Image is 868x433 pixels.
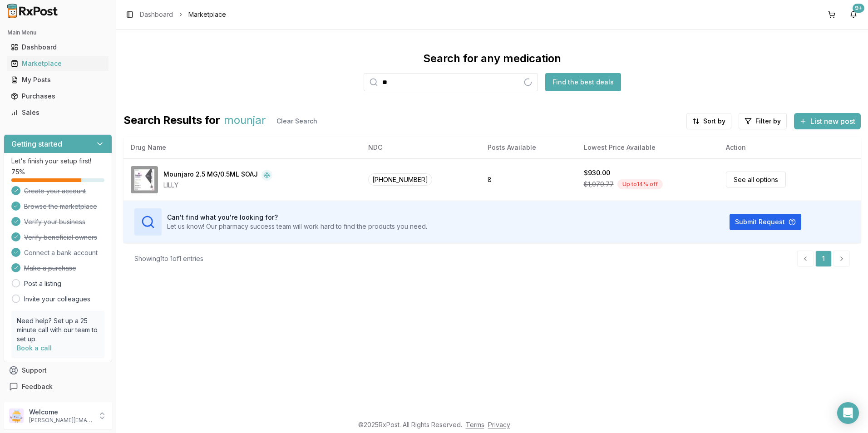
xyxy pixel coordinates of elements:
p: Need help? Set up a 25 minute call with our team to set up. [17,316,99,344]
a: Dashboard [140,10,173,19]
div: Dashboard [11,43,105,52]
img: User avatar [9,408,24,423]
p: Let us know! Our pharmacy success team will work hard to find the products you need. [167,222,427,231]
a: Post a listing [24,279,61,288]
nav: pagination [797,251,850,267]
button: 9+ [846,7,861,22]
button: Submit Request [730,214,801,230]
div: Purchases [11,92,105,101]
button: Dashboard [4,40,112,54]
span: Sort by [703,117,725,126]
div: Mounjaro 2.5 MG/0.5ML SOAJ [163,170,258,181]
span: [PHONE_NUMBER] [368,173,432,186]
div: Search for any medication [423,51,561,66]
a: Marketplace [7,55,108,72]
span: Feedback [22,382,53,391]
a: Purchases [7,88,108,104]
div: Marketplace [11,59,105,68]
div: Open Intercom Messenger [837,402,859,424]
a: List new post [794,118,861,127]
span: Marketplace [188,10,226,19]
th: NDC [361,137,480,158]
span: $1,079.77 [584,180,614,189]
th: Drug Name [123,137,361,158]
button: Sales [4,105,112,120]
th: Posts Available [480,137,576,158]
th: Action [719,137,861,158]
div: 9+ [853,4,864,13]
a: Invite your colleagues [24,295,90,304]
a: Dashboard [7,39,108,55]
button: My Posts [4,73,112,87]
span: 75 % [11,167,25,177]
nav: breadcrumb [140,10,226,19]
p: Welcome [29,408,92,417]
button: Find the best deals [545,73,621,91]
button: Filter by [739,113,787,129]
button: List new post [794,113,861,129]
a: Book a call [17,344,52,352]
span: Make a purchase [24,264,76,273]
span: Verify your business [24,217,85,226]
button: Support [4,362,112,379]
h2: Main Menu [7,29,108,36]
p: [PERSON_NAME][EMAIL_ADDRESS][DOMAIN_NAME] [29,417,92,424]
a: Terms [466,421,484,428]
button: Clear Search [269,113,325,129]
a: My Posts [7,72,108,88]
span: Filter by [755,117,781,126]
th: Lowest Price Available [577,137,719,158]
span: mounjar [224,113,266,129]
a: Sales [7,104,108,121]
a: See all options [726,172,786,187]
h3: Getting started [11,138,62,149]
button: Purchases [4,89,112,103]
img: Mounjaro 2.5 MG/0.5ML SOAJ [131,166,158,193]
span: Connect a bank account [24,248,98,257]
div: LILLY [163,181,272,190]
div: My Posts [11,75,105,84]
p: Let's finish your setup first! [11,157,104,166]
h3: Can't find what you're looking for? [167,213,427,222]
div: Showing 1 to 1 of 1 entries [134,254,203,263]
button: Sort by [686,113,731,129]
span: List new post [810,116,855,127]
span: Create your account [24,187,86,196]
button: Feedback [4,379,112,395]
button: Marketplace [4,56,112,71]
a: 1 [815,251,832,267]
span: Browse the marketplace [24,202,97,211]
span: Verify beneficial owners [24,233,97,242]
div: Sales [11,108,105,117]
div: $930.00 [584,168,610,177]
span: Search Results for [123,113,220,129]
td: 8 [480,158,576,201]
img: RxPost Logo [4,4,62,18]
a: Privacy [488,421,510,428]
div: Up to 14 % off [617,179,663,189]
